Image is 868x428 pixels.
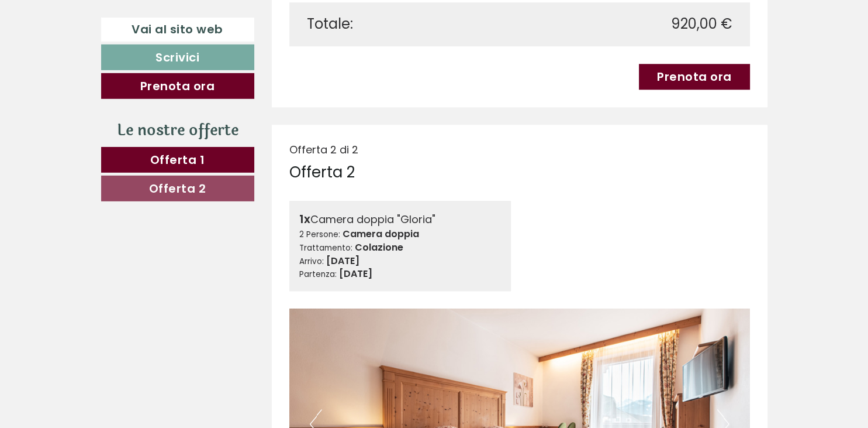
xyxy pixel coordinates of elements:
[101,73,254,99] a: Prenota ora
[299,242,352,254] small: Trattamento:
[18,34,192,43] div: Hotel Goldene Rose
[149,180,206,197] span: Offerta 2
[101,44,254,70] a: Scrivici
[299,269,337,280] small: Partenza:
[299,211,310,227] b: 1x
[299,256,324,267] small: Arrivo:
[298,14,520,34] div: Totale:
[299,229,340,240] small: 2 Persone:
[339,267,372,280] b: [DATE]
[299,211,501,228] div: Camera doppia "Gloria"
[101,18,254,42] a: Vai al sito web
[326,254,359,268] b: [DATE]
[150,152,205,168] span: Offerta 1
[18,57,192,65] small: 15:37
[671,14,732,34] span: 920,00 €
[289,162,355,183] div: Offerta 2
[639,64,750,90] a: Prenota ora
[101,119,254,141] div: Le nostre offerte
[343,227,419,241] b: Camera doppia
[355,241,403,254] b: Colazione
[9,32,198,67] div: Buon giorno, come possiamo aiutarla?
[208,9,254,29] div: [DATE]
[289,142,358,157] span: Offerta 2 di 2
[395,303,461,329] button: Invia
